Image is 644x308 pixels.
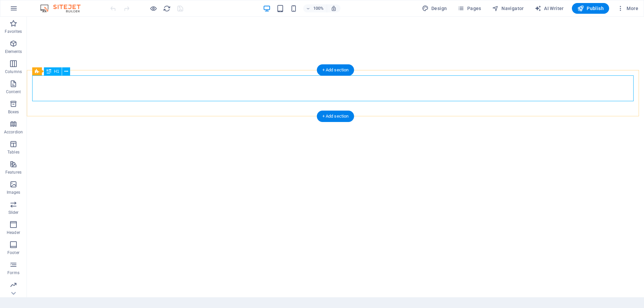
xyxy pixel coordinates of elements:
[572,3,609,14] button: Publish
[577,5,604,12] span: Publish
[7,149,19,155] p: Tables
[8,109,19,115] p: Boxes
[535,5,564,12] span: AI Writer
[7,230,20,235] p: Header
[163,5,171,12] i: Reload page
[614,3,641,14] button: More
[313,4,324,12] h6: 100%
[303,4,327,12] button: 100%
[419,3,450,14] button: Design
[7,270,19,275] p: Forms
[5,170,21,175] p: Features
[489,3,527,14] button: Navigator
[7,250,19,255] p: Footer
[458,5,481,12] span: Pages
[331,5,337,11] i: On resize automatically adjust zoom level to fit chosen device.
[617,5,638,12] span: More
[455,3,484,14] button: Pages
[163,4,171,12] button: reload
[5,49,22,54] p: Elements
[6,89,21,95] p: Content
[54,69,59,73] span: H1
[5,69,22,74] p: Columns
[39,4,89,12] img: Editor Logo
[492,5,524,12] span: Navigator
[317,64,354,76] div: + Add section
[419,3,450,14] div: Design (Ctrl+Alt+Y)
[5,29,22,34] p: Favorites
[4,129,23,135] p: Accordion
[532,3,567,14] button: AI Writer
[317,111,354,122] div: + Add section
[8,210,19,215] p: Slider
[149,4,157,12] button: Click here to leave preview mode and continue editing
[422,5,447,12] span: Design
[7,190,20,195] p: Images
